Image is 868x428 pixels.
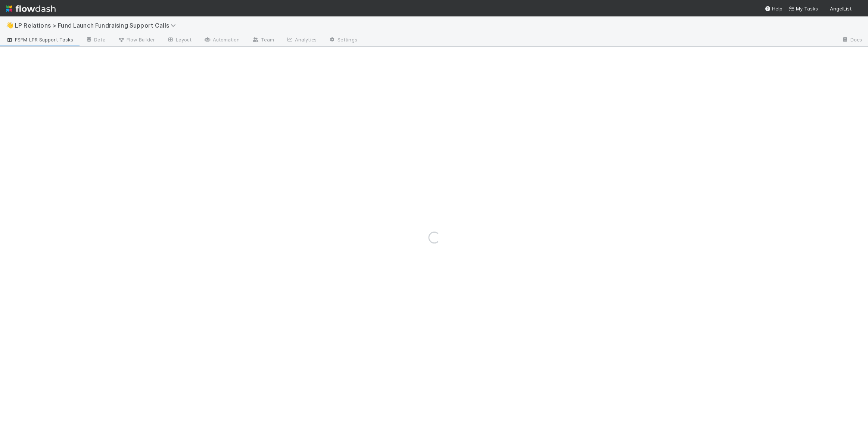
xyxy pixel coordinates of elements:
a: Team [246,34,280,46]
a: Automation [197,34,246,46]
a: Docs [836,34,868,46]
a: Settings [323,34,363,46]
span: My Tasks [788,6,818,12]
a: My Tasks [788,5,818,12]
span: AngelList [830,6,852,12]
span: FSFM LPR Support Tasks [6,36,73,43]
div: Help [765,5,783,12]
a: Data [79,34,111,46]
span: 👋 [6,22,13,28]
img: logo-inverted-e16ddd16eac7371096b0.svg [6,2,56,15]
span: LP Relations > Fund Launch Fundraising Support Calls [15,22,180,29]
a: Layout [161,34,198,46]
img: avatar_6177bb6d-328c-44fd-b6eb-4ffceaabafa4.png [855,5,862,13]
span: Flow Builder [118,36,155,43]
a: Flow Builder [112,34,161,46]
a: Analytics [280,34,323,46]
